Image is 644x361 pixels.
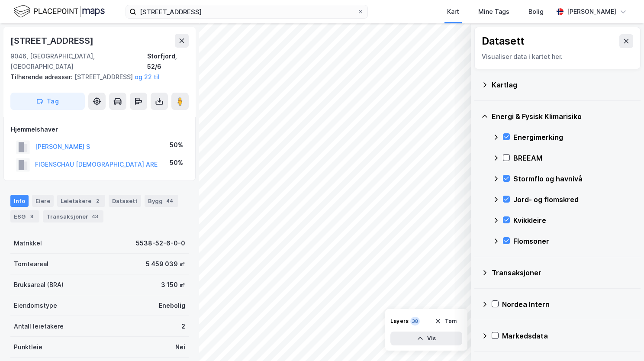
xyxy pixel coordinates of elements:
[502,299,634,309] div: Nordea Intern
[513,215,634,226] div: Kvikkleire
[136,5,357,18] input: Søk på adresse, matrikkel, gårdeiere, leietakere eller personer
[447,6,459,17] div: Kart
[145,195,178,207] div: Bygg
[482,34,525,48] div: Datasett
[109,195,141,207] div: Datasett
[513,174,634,184] div: Stormflo og havnivå
[482,52,633,62] div: Visualiser data i kartet her.
[492,111,634,122] div: Energi & Fysisk Klimarisiko
[567,6,616,17] div: [PERSON_NAME]
[146,259,185,269] div: 5 459 039 ㎡
[57,195,105,207] div: Leietakere
[14,342,42,352] div: Punktleie
[492,268,634,278] div: Transaksjoner
[502,331,634,341] div: Markedsdata
[10,34,95,48] div: [STREET_ADDRESS]
[14,300,57,311] div: Eiendomstype
[390,332,462,345] button: Vis
[390,318,409,325] div: Layers
[10,73,74,81] span: Tilhørende adresser:
[11,124,188,135] div: Hjemmelshaver
[147,51,189,72] div: Storfjord, 52/6
[410,317,420,326] div: 38
[14,238,42,248] div: Matrikkel
[478,6,509,17] div: Mine Tags
[513,153,634,163] div: BREEAM
[10,72,182,82] div: [STREET_ADDRESS]
[14,321,64,332] div: Antall leietakere
[164,197,175,205] div: 44
[170,158,183,168] div: 50%
[513,132,634,142] div: Energimerking
[10,210,39,222] div: ESG
[10,51,147,72] div: 9046, [GEOGRAPHIC_DATA], [GEOGRAPHIC_DATA]
[181,321,185,332] div: 2
[43,210,103,222] div: Transaksjoner
[14,4,105,19] img: logo.f888ab2527a4732fd821a326f86c7f29.svg
[601,319,644,361] iframe: Chat Widget
[161,280,185,290] div: 3 150 ㎡
[10,93,85,110] button: Tag
[136,238,185,248] div: 5538-52-6-0-0
[90,212,100,221] div: 43
[429,314,462,328] button: Tøm
[32,195,54,207] div: Eiere
[10,195,29,207] div: Info
[170,140,183,150] div: 50%
[27,212,36,221] div: 8
[14,280,64,290] div: Bruksareal (BRA)
[492,80,634,90] div: Kartlag
[528,6,544,17] div: Bolig
[513,194,634,205] div: Jord- og flomskred
[175,342,185,352] div: Nei
[159,300,185,311] div: Enebolig
[93,197,102,205] div: 2
[14,259,48,269] div: Tomteareal
[513,236,634,246] div: Flomsoner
